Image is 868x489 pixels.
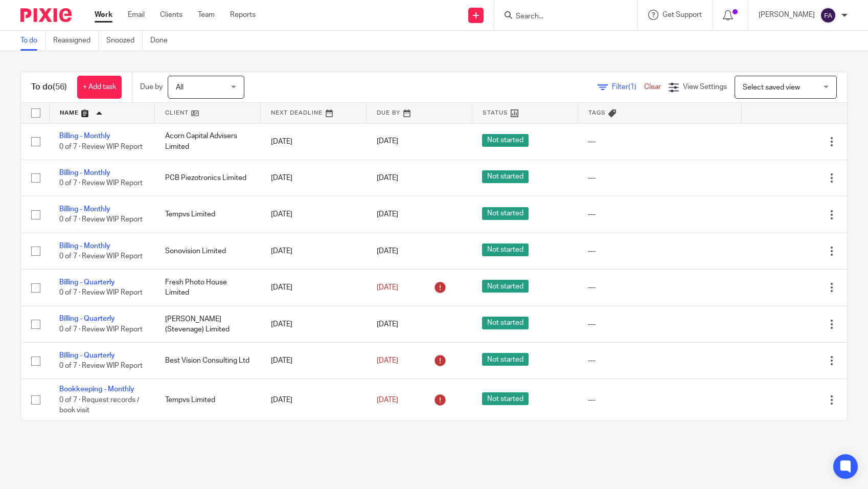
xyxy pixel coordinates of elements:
[59,386,134,393] a: Bookkeeping - Monthly
[261,160,367,196] td: [DATE]
[261,306,367,342] td: [DATE]
[377,211,398,218] span: [DATE]
[59,216,143,224] span: 0 of 7 · Review WIP Report
[743,84,800,91] span: Select saved view
[482,353,529,366] span: Not started
[377,174,398,182] span: [DATE]
[377,396,398,404] span: [DATE]
[663,11,702,18] span: Get Support
[59,396,140,414] span: 0 of 7 · Request records / book visit
[53,31,99,51] a: Reassigned
[106,31,143,51] a: Snoozed
[160,10,182,20] a: Clients
[59,362,143,369] span: 0 of 7 · Review WIP Report
[59,206,110,213] a: Billing - Monthly
[759,10,815,20] p: [PERSON_NAME]
[261,233,367,269] td: [DATE]
[588,209,731,219] div: ---
[77,76,122,99] a: + Add task
[59,169,110,176] a: Billing - Monthly
[155,270,261,306] td: Fresh Photo House Limited
[377,138,398,145] span: [DATE]
[59,352,115,359] a: Billing - Quarterly
[155,343,261,379] td: Best Vision Consulting Ltd
[683,83,727,91] span: View Settings
[20,8,72,22] img: Pixie
[155,123,261,160] td: Acorn Capital Advisers Limited
[59,242,110,250] a: Billing - Monthly
[128,10,145,20] a: Email
[482,170,529,183] span: Not started
[31,82,67,93] h1: To do
[377,284,398,291] span: [DATE]
[59,279,115,286] a: Billing - Quarterly
[377,321,398,328] span: [DATE]
[20,31,45,51] a: To do
[155,196,261,233] td: Tempvs Limited
[59,326,143,333] span: 0 of 7 · Review WIP Report
[230,10,256,20] a: Reports
[515,12,607,21] input: Search
[482,134,529,147] span: Not started
[53,83,67,91] span: (56)
[588,355,731,366] div: ---
[588,319,731,329] div: ---
[176,84,184,91] span: All
[261,270,367,306] td: [DATE]
[612,83,644,91] span: Filter
[155,233,261,269] td: Sonovision Limited
[377,357,398,364] span: [DATE]
[588,173,731,183] div: ---
[140,82,163,92] p: Due by
[155,160,261,196] td: PCB Piezotronics Limited
[588,395,731,405] div: ---
[59,290,143,297] span: 0 of 7 · Review WIP Report
[198,10,215,20] a: Team
[261,123,367,160] td: [DATE]
[482,243,529,256] span: Not started
[588,282,731,293] div: ---
[588,246,731,256] div: ---
[59,143,143,150] span: 0 of 7 · Review WIP Report
[482,317,529,329] span: Not started
[95,10,112,20] a: Work
[59,180,143,187] span: 0 of 7 · Review WIP Report
[155,306,261,342] td: [PERSON_NAME] (Stevenage) Limited
[261,379,367,421] td: [DATE]
[261,343,367,379] td: [DATE]
[377,248,398,255] span: [DATE]
[261,196,367,233] td: [DATE]
[482,392,529,405] span: Not started
[155,379,261,421] td: Tempvs Limited
[482,207,529,220] span: Not started
[820,7,836,24] img: svg%3E
[59,315,115,322] a: Billing - Quarterly
[588,110,606,116] span: Tags
[588,137,731,147] div: ---
[150,31,175,51] a: Done
[59,253,143,260] span: 0 of 7 · Review WIP Report
[59,132,110,140] a: Billing - Monthly
[482,280,529,293] span: Not started
[644,83,661,91] a: Clear
[628,83,636,91] span: (1)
